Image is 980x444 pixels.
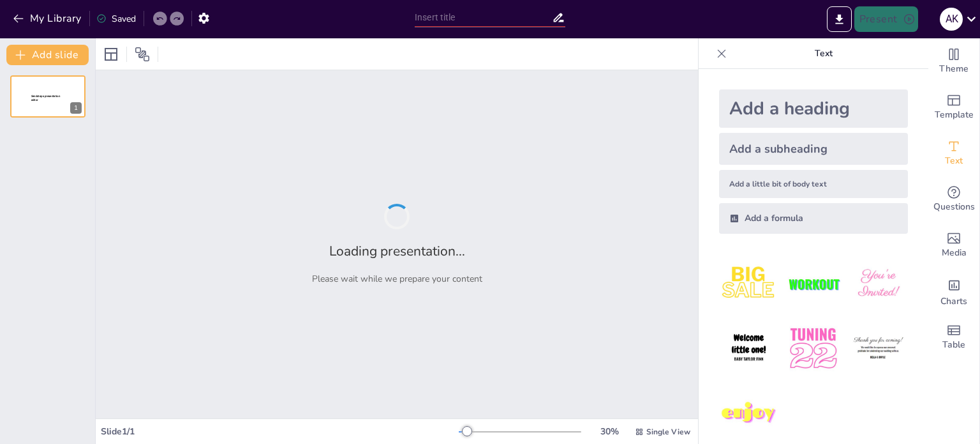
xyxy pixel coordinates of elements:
div: Get real-time input from your audience [928,176,979,222]
button: Α Κ [940,6,963,32]
div: Slide 1 / 1 [101,425,459,438]
div: Add ready made slides [928,84,979,130]
div: Add images, graphics, shapes or video [928,222,979,268]
div: Add charts and graphs [928,268,979,314]
img: 4.jpeg [719,319,778,378]
div: Add a subheading [719,133,908,165]
p: Text [732,38,916,69]
div: Add a formula [719,203,908,234]
span: Single View [646,427,690,437]
div: Add a heading [719,89,908,128]
div: 30 % [594,425,625,438]
div: Layout [101,44,121,65]
img: 2.jpeg [783,254,843,314]
h2: Loading presentation... [329,242,465,260]
button: My Library [10,8,87,29]
input: Insert title [415,8,552,27]
span: Media [942,246,967,260]
img: 5.jpeg [783,319,843,378]
img: 3.jpeg [849,254,908,314]
span: Theme [939,62,969,76]
span: Sendsteps presentation editor [31,95,60,102]
button: Export to PowerPoint [827,6,852,32]
span: Template [935,108,974,122]
button: Present [854,6,918,32]
span: Text [945,154,963,168]
div: Α Κ [940,8,963,31]
img: 7.jpeg [719,384,778,443]
img: 1.jpeg [719,254,778,314]
div: Saved [96,13,136,25]
div: Add a little bit of body text [719,170,908,198]
p: Please wait while we prepare your content [312,273,482,285]
button: Add slide [6,45,89,65]
div: Add text boxes [928,130,979,176]
span: Position [135,47,150,62]
div: 1 [70,102,82,114]
span: Charts [940,295,967,309]
div: 1 [10,75,85,118]
span: Questions [933,200,975,214]
span: Table [942,338,965,352]
img: 6.jpeg [849,319,908,378]
div: Change the overall theme [928,38,979,84]
div: Add a table [928,314,979,360]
